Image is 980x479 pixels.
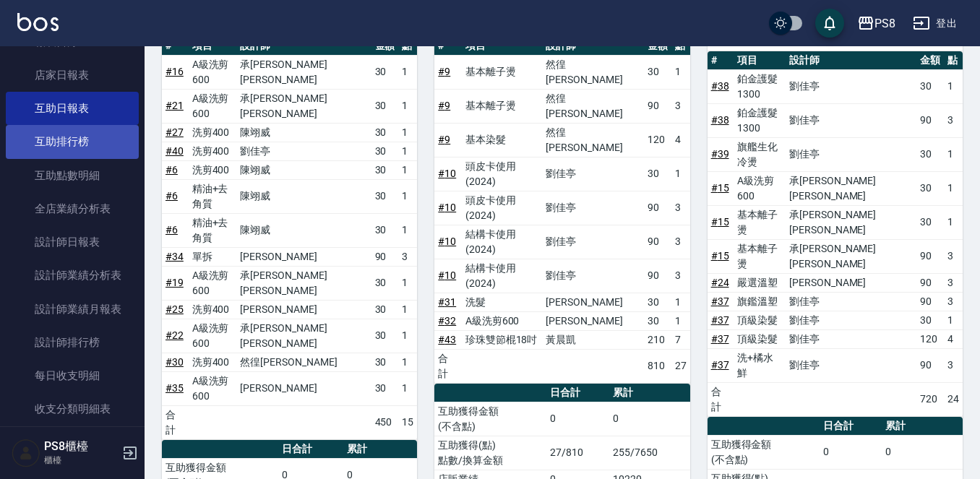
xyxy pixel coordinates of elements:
a: 互助日報表 [6,92,139,125]
td: 24 [944,382,963,416]
td: 3 [671,89,690,123]
td: A級洗剪600 [189,89,237,123]
td: 然徨[PERSON_NAME] [542,89,643,123]
a: #16 [166,66,184,77]
td: 3 [944,273,963,292]
td: 1 [398,123,417,142]
td: 劉佳亭 [542,259,643,293]
td: 陳翊威 [236,213,371,247]
a: #6 [166,164,178,176]
td: 90 [644,225,671,259]
td: 然徨[PERSON_NAME] [236,353,371,371]
td: 7 [671,330,690,349]
td: 1 [671,55,690,89]
td: 洗+橘水鮮 [734,348,786,382]
td: 合計 [162,405,189,439]
td: A級洗剪600 [462,311,543,330]
td: 30 [644,55,671,89]
td: 90 [916,103,944,137]
button: 登出 [907,10,963,37]
td: 90 [916,292,944,311]
td: 810 [644,349,671,383]
a: #10 [438,236,456,247]
td: 1 [944,311,963,329]
a: #37 [711,295,729,307]
td: 27/810 [546,436,609,470]
td: 210 [644,330,671,349]
td: 劉佳亭 [786,69,916,103]
td: 30 [371,319,399,353]
a: #37 [711,359,729,371]
td: 結構卡使用(2024) [462,259,543,293]
td: 頭皮卡使用(2024) [462,157,543,191]
td: 基本染髮 [462,123,543,157]
td: 黃晨凱 [542,330,643,349]
th: 累計 [343,440,418,459]
td: 劉佳亭 [236,142,371,160]
td: 1 [398,89,417,123]
td: 頭皮卡使用(2024) [462,191,543,225]
td: 互助獲得(點) 點數/換算金額 [434,436,546,470]
td: 承[PERSON_NAME][PERSON_NAME] [786,239,916,273]
td: 27 [671,349,690,383]
td: 劉佳亭 [542,225,643,259]
a: #9 [438,100,450,111]
td: 255/7650 [609,436,690,470]
td: 1 [398,142,417,160]
table: a dense table [162,37,417,440]
td: 1 [398,353,417,371]
td: 合計 [708,382,734,416]
td: 精油+去角質 [189,179,237,213]
td: 3 [944,103,963,137]
a: #6 [166,224,178,236]
a: #15 [711,216,729,228]
td: 1 [398,213,417,247]
td: 120 [644,123,671,157]
td: 3 [671,259,690,293]
h5: PS8櫃檯 [44,439,118,454]
td: 3 [944,292,963,311]
td: 珍珠雙節棍18吋 [462,330,543,349]
a: #27 [166,126,184,138]
td: [PERSON_NAME] [236,371,371,405]
td: [PERSON_NAME] [236,247,371,266]
td: 30 [371,142,399,160]
a: #19 [166,277,184,288]
th: 日合計 [820,417,882,436]
div: PS8 [874,14,895,33]
th: 設計師 [786,51,916,70]
a: #6 [166,190,178,202]
td: 30 [644,293,671,311]
td: 90 [644,89,671,123]
td: 洗剪400 [189,160,237,179]
td: 洗剪400 [189,300,237,319]
td: 1 [398,319,417,353]
th: 日合計 [278,440,343,459]
td: 90 [916,273,944,292]
th: 累計 [882,417,963,436]
td: 15 [398,405,417,439]
a: #40 [166,145,184,157]
td: 30 [916,69,944,103]
a: #35 [166,382,184,394]
table: a dense table [708,51,963,417]
a: 店家日報表 [6,59,139,92]
td: 3 [671,191,690,225]
a: #43 [438,334,456,345]
td: 合計 [434,349,461,383]
td: 1 [398,179,417,213]
td: 4 [671,123,690,157]
td: 陳翊威 [236,123,371,142]
a: #38 [711,80,729,92]
td: 結構卡使用(2024) [462,225,543,259]
a: #10 [438,202,456,213]
td: 洗剪400 [189,123,237,142]
td: 30 [371,160,399,179]
a: #38 [711,114,729,126]
a: #10 [438,168,456,179]
td: 互助獲得金額 (不含點) [434,402,546,436]
a: 收支分類明細表 [6,392,139,426]
td: 0 [609,402,690,436]
td: 承[PERSON_NAME][PERSON_NAME] [786,205,916,239]
td: [PERSON_NAME] [236,300,371,319]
